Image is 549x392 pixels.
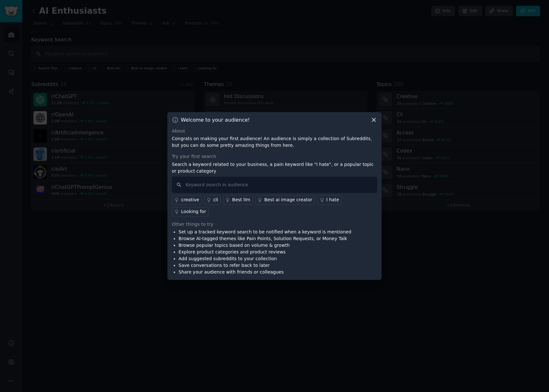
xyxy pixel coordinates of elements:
[179,242,351,249] li: Browse popular topics based on volume & growth
[326,196,339,203] div: I hate
[264,196,312,203] div: Best ai image creator
[181,208,206,215] div: Looking for
[179,255,351,262] li: Add suggested subreddits to your collection
[317,195,342,205] a: I hate
[255,195,315,205] a: Best ai image creator
[172,153,377,160] div: Try your first search
[172,135,377,149] p: Congrats on making your first audience! An audience is simply a collection of Subreddits, but you...
[181,196,199,203] div: creative
[232,196,250,203] div: Best llm
[172,161,377,175] p: Search a keyword related to your business, a pain keyword like "I hate", or a popular topic or pr...
[172,195,202,205] a: creative
[172,207,209,217] a: Looking for
[172,221,377,228] div: Other things to try
[223,195,253,205] a: Best llm
[179,249,351,255] li: Explore product categories and product reviews
[179,262,351,269] li: Save conversations to refer back to later
[179,235,351,242] li: Browse AI-tagged themes like Pain Points, Solution Requests, or Money Talk
[204,195,221,205] a: cli
[179,269,351,275] li: Share your audience with friends or colleagues
[172,128,377,134] div: About
[213,196,218,203] div: cli
[181,117,250,123] h3: Welcome to your audience!
[179,229,351,235] li: Set up a tracked keyword search to be notified when a keyword is mentioned
[172,177,377,193] input: Keyword search in audience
